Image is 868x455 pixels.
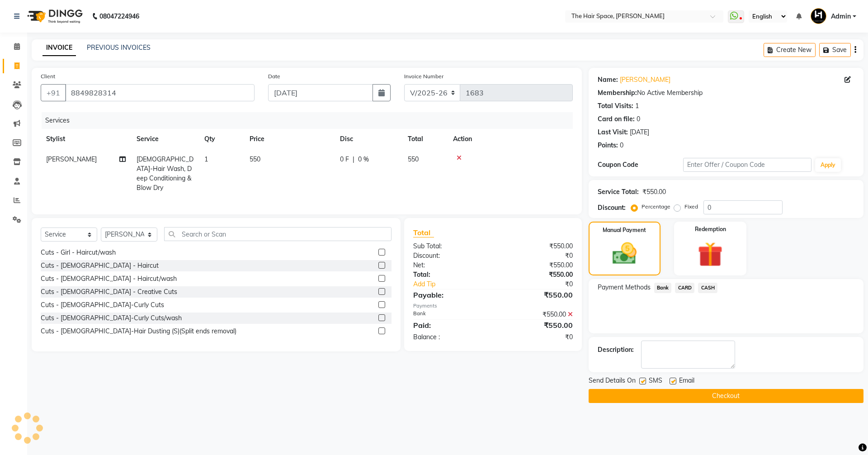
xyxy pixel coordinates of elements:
input: Enter Offer / Coupon Code [683,158,811,172]
span: Payment Methods [598,283,651,292]
div: [DATE] [630,128,649,137]
div: Cuts - [DEMOGRAPHIC_DATA]-Curly Cuts/wash [41,313,182,323]
span: Bank [654,283,672,293]
a: Add Tip [406,280,507,289]
span: 0 % [358,155,369,164]
span: 1 [204,155,208,163]
a: PREVIOUS INVOICES [87,43,151,52]
div: 1 [635,101,639,111]
input: Search or Scan [164,227,392,241]
div: ₹0 [493,332,579,342]
div: Sub Total: [406,242,493,251]
div: Payable: [406,289,493,300]
div: ₹550.00 [493,270,579,280]
button: Save [819,43,851,57]
input: Search by Name/Mobile/Email/Code [65,84,255,101]
div: ₹550.00 [493,261,579,270]
div: Balance : [406,332,493,342]
button: Apply [815,158,841,172]
div: Points: [598,141,618,150]
div: 0 [637,114,640,124]
a: INVOICE [42,40,76,56]
div: Coupon Code [598,160,683,170]
button: Checkout [589,389,863,403]
div: Service Total: [598,187,639,197]
label: Fixed [684,203,698,211]
div: Card on file: [598,114,635,124]
a: [PERSON_NAME] [620,75,670,85]
span: CARD [675,283,694,293]
th: Disc [335,129,402,149]
span: 0 F [340,155,349,164]
img: _gift.svg [690,239,731,270]
label: Redemption [695,225,726,233]
div: ₹550.00 [493,320,579,331]
div: ₹550.00 [642,187,666,197]
div: Cuts - [DEMOGRAPHIC_DATA]-Hair Dusting (S)(Split ends removal) [41,327,236,336]
th: Price [244,129,335,149]
span: | [353,155,354,164]
div: Cuts - [DEMOGRAPHIC_DATA] - Haircut/wash [41,274,177,284]
div: Discount: [406,251,493,261]
th: Stylist [41,129,131,149]
img: Admin [811,8,826,24]
span: Admin [831,12,851,21]
div: Name: [598,75,618,85]
label: Date [268,72,280,81]
div: Paid: [406,320,493,331]
div: Net: [406,261,493,270]
span: 550 [250,155,260,163]
span: Total [413,228,434,237]
div: Total: [406,270,493,280]
div: Last Visit: [598,128,628,137]
div: Description: [598,345,634,355]
label: Invoice Number [404,72,443,81]
div: ₹550.00 [493,310,579,319]
div: Services [42,112,580,129]
img: _cash.svg [605,240,644,267]
div: ₹0 [507,280,579,289]
button: Create New [764,43,816,57]
th: Service [131,129,199,149]
span: SMS [649,376,662,387]
div: No Active Membership [598,88,854,98]
button: +91 [41,84,66,101]
span: Send Details On [589,376,636,387]
th: Qty [199,129,244,149]
span: Email [679,376,694,387]
div: Total Visits: [598,101,633,111]
b: 08047224946 [99,4,139,29]
div: Membership: [598,88,637,98]
div: Bank [406,310,493,319]
div: Cuts - [DEMOGRAPHIC_DATA]-Curly Cuts [41,300,164,310]
th: Total [402,129,448,149]
div: 0 [620,141,623,150]
span: CASH [698,283,717,293]
div: ₹0 [493,251,579,261]
span: 550 [408,155,419,163]
label: Client [41,72,55,81]
label: Manual Payment [603,226,646,234]
span: [DEMOGRAPHIC_DATA]-Hair Wash, Deep Conditioning & Blow Dry [137,155,193,192]
div: Payments [413,302,573,310]
img: logo [23,4,85,29]
div: Cuts - [DEMOGRAPHIC_DATA] - Haircut [41,261,159,270]
div: Cuts - [DEMOGRAPHIC_DATA] - Creative Cuts [41,287,177,297]
div: Cuts - Girl - Haircut/wash [41,248,116,257]
span: [PERSON_NAME] [46,155,97,163]
div: ₹550.00 [493,289,579,300]
th: Action [448,129,573,149]
label: Percentage [642,203,670,211]
div: Discount: [598,203,626,213]
div: ₹550.00 [493,242,579,251]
